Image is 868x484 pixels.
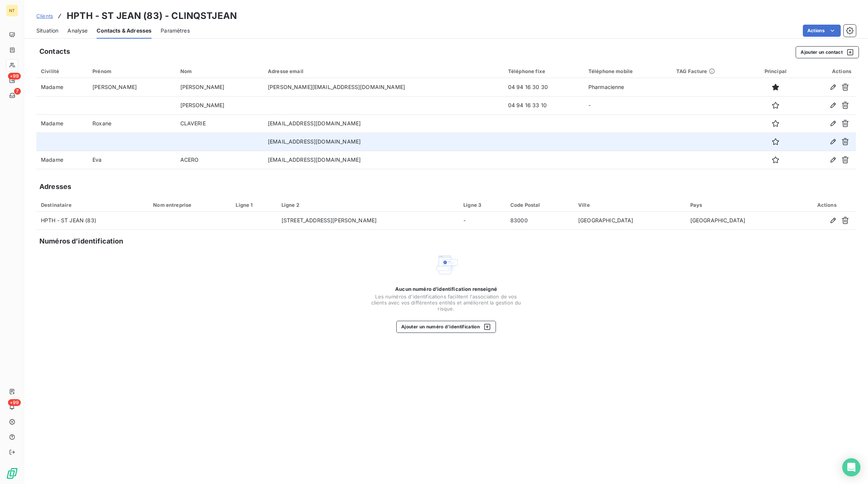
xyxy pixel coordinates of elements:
[88,151,175,169] td: Eva
[36,114,88,133] td: Madame
[504,96,584,114] td: 04 94 16 33 10
[6,467,18,479] img: Logo LeanPay
[802,202,851,208] div: Actions
[504,78,584,96] td: 04 94 16 30 30
[574,212,686,230] td: [GEOGRAPHIC_DATA]
[268,68,499,74] div: Adresse email
[161,27,190,34] span: Paramètres
[153,202,227,208] div: Nom entreprise
[180,68,259,74] div: Nom
[588,68,667,74] div: Téléphone mobile
[263,78,504,96] td: [PERSON_NAME][EMAIL_ADDRESS][DOMAIN_NAME]
[805,68,851,74] div: Actions
[686,212,798,230] td: [GEOGRAPHIC_DATA]
[508,68,579,74] div: Téléphone fixe
[506,212,574,230] td: 83000
[97,27,152,34] span: Contacts & Adresses
[36,212,149,230] td: HPTH - ST JEAN (83)
[36,78,88,96] td: Madame
[584,78,672,96] td: Pharmacienne
[39,46,70,57] h5: Contacts
[263,133,504,151] td: [EMAIL_ADDRESS][DOMAIN_NAME]
[41,202,144,208] div: Destinataire
[277,212,459,230] td: [STREET_ADDRESS][PERSON_NAME]
[578,202,681,208] div: Ville
[39,236,124,247] h5: Numéros d’identification
[754,68,796,74] div: Principal
[584,96,672,114] td: -
[676,68,745,74] div: TAG Facture
[463,202,501,208] div: Ligne 3
[176,96,263,114] td: [PERSON_NAME]
[8,399,21,406] span: +99
[396,321,496,333] button: Ajouter un numéro d’identification
[371,294,522,312] span: Les numéros d'identifications facilitent l'association de vos clients avec vos différentes entité...
[39,181,71,192] h5: Adresses
[236,202,272,208] div: Ligne 1
[67,9,237,23] h3: HPTH - ST JEAN (83) - CLINQSTJEAN
[510,202,569,208] div: Code Postal
[842,458,860,476] div: Open Intercom Messenger
[176,78,263,96] td: [PERSON_NAME]
[459,212,506,230] td: -
[434,253,458,277] img: Empty state
[176,114,263,133] td: CLAVERIE
[36,151,88,169] td: Madame
[36,13,53,19] span: Clients
[8,73,21,80] span: +99
[6,5,18,17] div: NT
[88,114,175,133] td: Roxane
[36,12,53,20] a: Clients
[88,78,175,96] td: [PERSON_NAME]
[282,202,454,208] div: Ligne 2
[14,88,21,95] span: 7
[263,114,504,133] td: [EMAIL_ADDRESS][DOMAIN_NAME]
[36,27,58,34] span: Situation
[176,151,263,169] td: ACERO
[690,202,793,208] div: Pays
[41,68,83,74] div: Civilité
[803,25,841,37] button: Actions
[263,151,504,169] td: [EMAIL_ADDRESS][DOMAIN_NAME]
[67,27,88,34] span: Analyse
[92,68,171,74] div: Prénom
[395,286,497,292] span: Aucun numéro d’identification renseigné
[796,46,859,58] button: Ajouter un contact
